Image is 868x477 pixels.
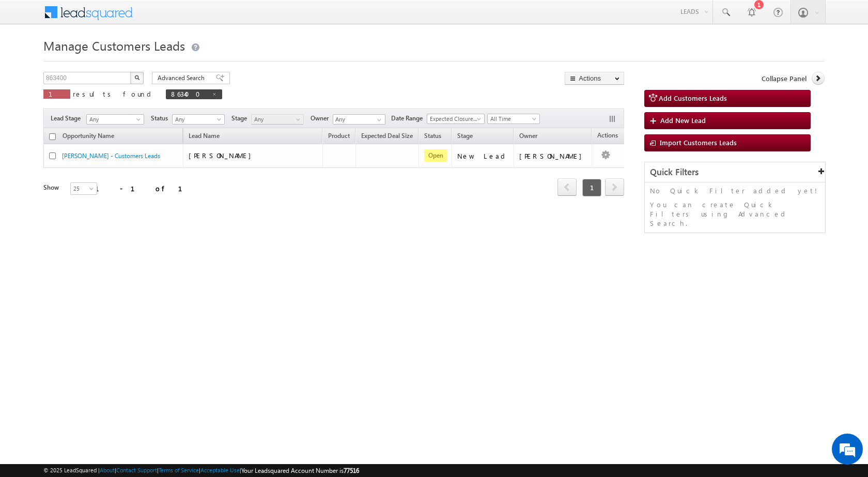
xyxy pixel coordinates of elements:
[95,182,195,194] div: 1 - 1 of 1
[333,114,385,125] input: Type to Search
[86,114,144,125] a: Any
[557,179,577,196] a: prev
[762,74,807,83] span: Collapse Panel
[43,183,62,192] div: Show
[43,466,359,475] span: © 2025 LeadSquared | | | | |
[487,114,540,124] a: All Time
[519,151,587,161] div: [PERSON_NAME]
[183,130,225,144] span: Lead Name
[457,132,473,140] span: Stage
[252,115,301,124] span: Any
[391,114,427,123] span: Date Range
[62,152,160,160] a: [PERSON_NAME] - Customers Leads
[361,132,413,140] span: Expected Deal Size
[519,132,537,140] span: Owner
[241,467,359,474] span: Your Leadsquared Account Number is
[427,114,485,124] a: Expected Closure Date
[159,467,199,473] a: Terms of Service
[151,114,172,123] span: Status
[172,114,225,125] a: Any
[427,114,481,124] span: Expected Closure Date
[49,133,56,140] input: Check all records
[605,178,624,196] span: next
[557,178,577,196] span: prev
[605,179,624,196] a: next
[452,130,478,144] a: Stage
[565,72,624,85] button: Actions
[87,115,141,124] span: Any
[419,130,446,144] a: Status
[424,149,447,162] span: Open
[344,467,359,474] span: 77516
[650,200,820,228] p: You can create Quick Filters using Advanced Search.
[488,114,537,124] span: All Time
[251,114,304,125] a: Any
[660,138,737,147] span: Import Customers Leads
[57,130,119,144] a: Opportunity Name
[189,151,256,160] span: [PERSON_NAME]
[659,94,727,102] span: Add Customers Leads
[73,89,155,98] span: results found
[71,184,98,193] span: 25
[645,162,825,182] div: Quick Filters
[311,114,333,123] span: Owner
[173,115,222,124] span: Any
[171,89,207,98] span: 863400
[134,75,139,80] img: Search
[116,467,157,473] a: Contact Support
[49,89,65,98] span: 1
[660,116,706,125] span: Add New Lead
[371,115,384,125] a: Show All Items
[592,130,623,143] span: Actions
[457,151,509,161] div: New Lead
[51,114,85,123] span: Lead Stage
[231,114,251,123] span: Stage
[200,467,240,473] a: Acceptable Use
[70,182,97,195] a: 25
[650,186,820,195] p: No Quick Filter added yet!
[582,179,601,196] span: 1
[356,130,418,144] a: Expected Deal Size
[43,37,185,54] span: Manage Customers Leads
[158,73,208,83] span: Advanced Search
[63,132,114,140] span: Opportunity Name
[100,467,115,473] a: About
[328,132,350,140] span: Product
